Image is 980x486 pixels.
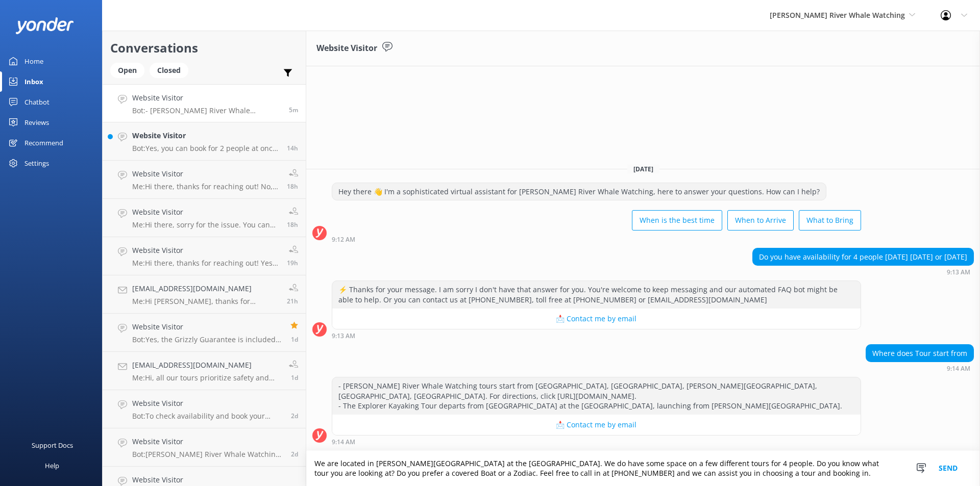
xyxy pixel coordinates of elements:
span: Aug 23 2025 01:33pm (UTC -07:00) America/Tijuana [291,335,298,344]
h4: Website Visitor [132,207,279,218]
span: Aug 24 2025 02:14pm (UTC -07:00) America/Tijuana [287,259,298,267]
a: [EMAIL_ADDRESS][DOMAIN_NAME]Me:Hi [PERSON_NAME], thanks for reaching out! Unfortunately, we are n... [103,275,306,314]
span: [PERSON_NAME] River Whale Watching [770,10,905,20]
div: Home [24,51,43,71]
textarea: We are located in [PERSON_NAME][GEOGRAPHIC_DATA] at the [GEOGRAPHIC_DATA]. We do have some space ... [306,451,980,486]
span: Aug 22 2025 05:18pm (UTC -07:00) America/Tijuana [291,450,298,458]
p: Bot: [PERSON_NAME] River Whale Watching is located at [GEOGRAPHIC_DATA], [GEOGRAPHIC_DATA], [PERS... [132,450,283,459]
a: Website VisitorBot:Yes, the Grizzly Guarantee is included in both the Full Day Grizzly Bute Tour ... [103,314,306,352]
strong: 9:12 AM [332,237,355,243]
button: 📩 Contact me by email [332,415,861,435]
div: Inbox [24,71,43,92]
button: When to Arrive [727,210,794,231]
div: Hey there 👋 I'm a sophisticated virtual assistant for [PERSON_NAME] River Whale Watching, here to... [332,183,826,200]
p: Me: Hi [PERSON_NAME], thanks for reaching out! Unfortunately, we are not running any 4pm tours at... [132,297,279,306]
button: Send [929,451,967,486]
div: Where does Tour start from [866,345,973,362]
h4: Website Visitor [132,398,283,409]
a: Open [110,64,150,75]
button: What to Bring [799,210,861,231]
span: Aug 25 2025 09:14am (UTC -07:00) America/Tijuana [289,106,298,114]
p: Me: Hi there, thanks for reaching out! No, we have three Zodiacs that we operate. Two of them, [P... [132,182,279,191]
a: Website VisitorBot:- [PERSON_NAME] River Whale Watching tours start from [GEOGRAPHIC_DATA], [GEOG... [103,84,306,122]
h4: [EMAIL_ADDRESS][DOMAIN_NAME] [132,360,281,371]
p: Bot: Yes, the Grizzly Guarantee is included in both the Full Day Grizzly Bute Tour and the Full D... [132,335,283,344]
span: Aug 24 2025 02:32pm (UTC -07:00) America/Tijuana [287,182,298,191]
strong: 9:14 AM [947,366,970,372]
button: 📩 Contact me by email [332,309,861,329]
div: Reviews [24,112,49,133]
a: Website VisitorBot:Yes, you can book for 2 people at once. You can do this by visiting our websit... [103,122,306,161]
a: [EMAIL_ADDRESS][DOMAIN_NAME]Me:Hi, all our tours prioritize safety and ensuring we are a safe dis... [103,352,306,390]
a: Website VisitorMe:Hi there, thanks for reaching out! No, we have three Zodiacs that we operate. T... [103,161,306,199]
p: Me: Hi, all our tours prioritize safety and ensuring we are a safe distance from whales we have n... [132,373,281,382]
a: Closed [150,64,193,75]
a: Website VisitorBot:To check availability and book your Grizzly Bear Tour, please visit the follow... [103,390,306,428]
div: Settings [24,153,49,173]
h3: Website Visitor [316,42,377,55]
span: [DATE] [627,165,659,173]
h4: Website Visitor [132,436,283,447]
p: Bot: - [PERSON_NAME] River Whale Watching tours start from [GEOGRAPHIC_DATA], [GEOGRAPHIC_DATA], ... [132,106,281,115]
div: Aug 25 2025 09:14am (UTC -07:00) America/Tijuana [332,438,861,445]
div: Aug 25 2025 09:12am (UTC -07:00) America/Tijuana [332,236,861,243]
span: Aug 23 2025 09:43am (UTC -07:00) America/Tijuana [291,373,298,382]
p: Bot: Yes, you can book for 2 people at once. You can do this by visiting our website at [URL][DOM... [132,144,279,153]
div: Chatbot [24,92,50,112]
p: Me: Hi there, thanks for reaching out! Yes, you can. There is no additional fee involved. Our onl... [132,259,279,268]
h4: Website Visitor [132,474,283,485]
p: Me: Hi there, sorry for the issue. You can book yourself through our website [URL][DOMAIN_NAME], ... [132,220,279,229]
h4: Website Visitor [132,168,279,180]
div: Open [110,63,144,78]
a: Website VisitorBot:[PERSON_NAME] River Whale Watching is located at [GEOGRAPHIC_DATA], [GEOGRAPHI... [103,428,306,467]
span: Aug 23 2025 09:12am (UTC -07:00) America/Tijuana [291,412,298,420]
span: Aug 24 2025 02:19pm (UTC -07:00) America/Tijuana [287,220,298,229]
a: Website VisitorMe:Hi there, sorry for the issue. You can book yourself through our website [URL][... [103,199,306,237]
div: Help [45,455,59,476]
h4: Website Visitor [132,130,279,141]
div: Aug 25 2025 09:13am (UTC -07:00) America/Tijuana [752,268,974,275]
h4: [EMAIL_ADDRESS][DOMAIN_NAME] [132,283,279,294]
strong: 9:13 AM [332,333,355,339]
span: Aug 24 2025 12:09pm (UTC -07:00) America/Tijuana [287,297,298,305]
p: Bot: To check availability and book your Grizzly Bear Tour, please visit the following links: - F... [132,412,283,421]
a: Website VisitorMe:Hi there, thanks for reaching out! Yes, you can. There is no additional fee inv... [103,237,306,275]
span: Aug 24 2025 06:20pm (UTC -07:00) America/Tijuana [287,144,298,152]
h2: Conversations [110,38,298,58]
div: Aug 25 2025 09:14am (UTC -07:00) America/Tijuana [866,365,974,372]
div: Closed [150,63,188,78]
div: Do you have availability for 4 people [DATE] [DATE] or [DATE] [753,248,973,266]
div: Aug 25 2025 09:13am (UTC -07:00) America/Tijuana [332,332,861,339]
strong: 9:14 AM [332,439,355,445]
div: Support Docs [32,435,73,455]
div: Recommend [24,133,63,153]
h4: Website Visitor [132,92,281,104]
img: yonder-white-logo.png [15,17,74,34]
h4: Website Visitor [132,321,283,332]
h4: Website Visitor [132,245,279,256]
div: ⚡ Thanks for your message. I am sorry I don't have that answer for you. You're welcome to keep me... [332,281,861,308]
div: - [PERSON_NAME] River Whale Watching tours start from [GEOGRAPHIC_DATA], [GEOGRAPHIC_DATA], [PERS... [332,377,861,415]
strong: 9:13 AM [947,269,970,275]
button: When is the best time [632,210,722,231]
